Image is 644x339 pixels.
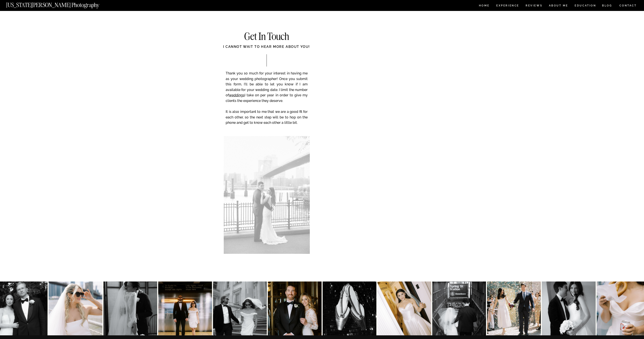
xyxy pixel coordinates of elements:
[213,281,267,335] img: Kat & Jett, NYC style
[206,44,327,54] div: I cannot wait to hear more about you!
[542,281,596,335] img: 🤍🤍🤍
[478,4,490,8] a: HOME
[224,32,310,42] h2: Get In Touch
[526,4,542,8] a: REVIEWS
[574,4,597,8] a: EDUCATION
[103,281,157,335] img: Anna & Felipe — embracing the moment, and the magic follows.
[6,2,114,6] a: [US_STATE][PERSON_NAME] Photography
[226,71,308,132] p: Thank you so much for your interest in having me as your wedding photographer! Once you submit th...
[432,281,486,335] img: 🤍🤍🤍
[602,4,612,8] a: BLOG
[323,281,376,335] img: Party 4 the Zarones
[619,3,637,8] a: CONTACT
[377,281,431,335] img: Lauren 🤍
[49,281,102,335] img: Dina & Kelvin
[158,281,212,335] img: K&J
[496,4,519,8] a: Experience
[487,281,541,335] img: NYC city hall weddings — my favorite way to spend a Friday 🕺
[549,4,568,8] a: ABOUT ME
[229,93,244,97] a: weddings
[268,281,322,335] img: A&R at The Beekman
